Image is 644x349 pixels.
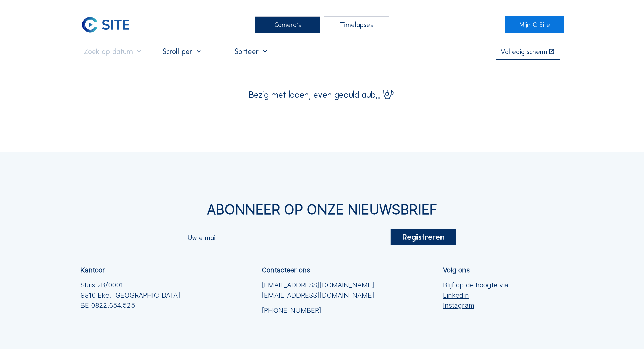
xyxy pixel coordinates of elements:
div: Registreren [390,229,456,245]
a: Mijn C-Site [505,16,563,33]
input: Zoek op datum 󰅀 [80,47,146,56]
div: Abonneer op onze nieuwsbrief [80,202,564,216]
a: C-SITE Logo [80,16,138,33]
a: [PHONE_NUMBER] [262,305,374,315]
a: [EMAIL_ADDRESS][DOMAIN_NAME] [262,290,374,300]
input: Uw e-mail [188,234,390,242]
a: Instagram [443,300,508,310]
a: [EMAIL_ADDRESS][DOMAIN_NAME] [262,280,374,290]
div: Camera's [255,16,320,33]
div: Sluis 2B/0001 9810 Eke, [GEOGRAPHIC_DATA] BE 0822.654.525 [80,280,180,310]
div: Kantoor [80,267,105,274]
div: Timelapses [324,16,389,33]
span: Bezig met laden, even geduld aub... [249,90,381,99]
div: Blijf op de hoogte via [443,280,508,310]
div: Volledig scherm [501,48,547,55]
img: C-SITE Logo [80,16,131,33]
div: Volg ons [443,267,470,274]
a: Linkedin [443,290,508,300]
div: Contacteer ons [262,267,310,274]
